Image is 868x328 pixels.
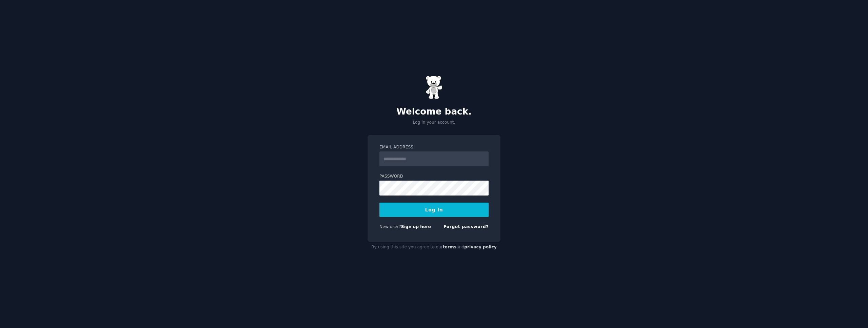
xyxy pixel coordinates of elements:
a: Forgot password? [443,224,489,229]
a: privacy policy [464,245,497,249]
div: By using this site you agree to our and [368,242,500,253]
span: New user? [379,224,401,229]
label: Password [379,173,489,180]
label: Email Address [379,144,489,150]
img: Gummy Bear [426,76,442,99]
p: Log in your account. [368,120,500,126]
button: Log In [379,203,489,217]
h2: Welcome back. [368,106,500,117]
a: Sign up here [401,224,431,229]
a: terms [443,245,456,249]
